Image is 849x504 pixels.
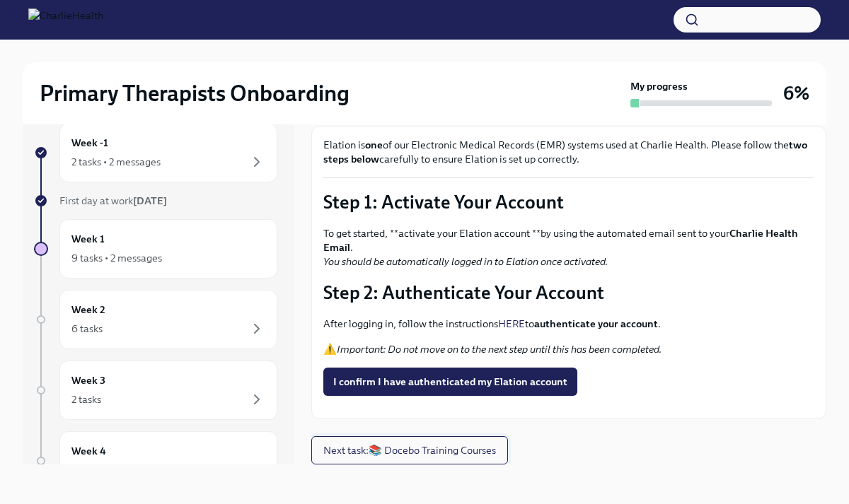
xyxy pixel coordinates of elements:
strong: authenticate your account [534,317,658,330]
p: ⚠️ [323,342,814,356]
h6: Week 4 [71,443,106,459]
a: Week 32 tasks [34,361,277,420]
span: First day at work [59,194,167,207]
button: I confirm I have authenticated my Elation account [323,368,577,396]
p: Step 1: Activate Your Account [323,189,814,215]
div: 1 task [71,463,96,477]
button: Next task:📚 Docebo Training Courses [311,436,508,464]
em: You should be automatically logged in to Elation once activated. [323,255,608,268]
strong: [DATE] [133,194,167,207]
a: First day at work[DATE] [34,194,277,208]
h6: Week 1 [71,231,105,247]
h6: Week -1 [71,135,108,151]
div: 9 tasks • 2 messages [71,251,162,265]
div: 2 tasks • 2 messages [71,155,161,169]
a: Week 19 tasks • 2 messages [34,219,277,279]
div: 2 tasks [71,392,101,406]
a: Week -12 tasks • 2 messages [34,123,277,182]
strong: My progress [630,79,688,93]
h3: 6% [783,81,809,106]
em: Important: Do not move on to the next step until this has been completed. [337,343,662,356]
span: Next task : 📚 Docebo Training Courses [323,443,496,457]
p: To get started, **activate your Elation account **by using the automated email sent to your . [323,226,814,269]
h6: Week 3 [71,373,105,388]
span: I confirm I have authenticated my Elation account [333,375,567,389]
img: CharlieHealth [28,8,103,31]
p: Elation is of our Electronic Medical Records (EMR) systems used at Charlie Health. Please follow ... [323,138,814,166]
a: HERE [498,317,525,330]
h2: Primary Therapists Onboarding [40,79,350,107]
p: Step 2: Authenticate Your Account [323,280,814,305]
p: After logging in, follow the instructions to . [323,317,814,331]
h6: Week 2 [71,302,105,317]
strong: one [365,139,383,151]
div: 6 tasks [71,322,103,336]
a: Week 41 task [34,431,277,491]
a: Week 26 tasks [34,290,277,349]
